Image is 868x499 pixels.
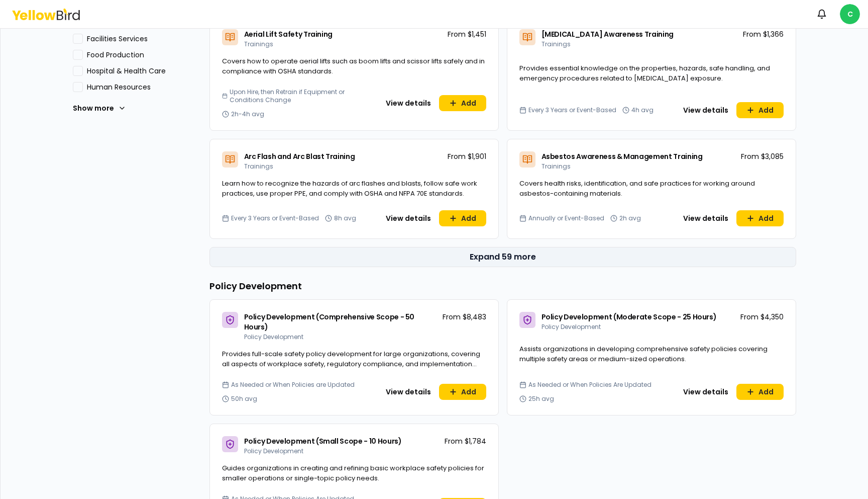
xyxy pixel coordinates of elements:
[528,395,554,403] span: 25h avg
[244,162,273,171] span: Trainings
[736,102,784,118] button: Add
[528,381,652,389] span: As Needed or When Policies Are Updated
[87,66,193,76] label: Hospital & Health Care
[209,247,796,267] button: Expand 59 more
[445,436,486,446] p: From $1,784
[87,34,193,44] label: Facilities Services
[73,98,126,118] button: Show more
[528,106,616,114] span: Every 3 Years or Event-Based
[541,312,717,322] span: Policy Development (Moderate Scope - 25 Hours)
[244,436,402,446] span: Policy Development (Small Scope - 10 Hours)
[231,110,264,118] span: 2h-4h avg
[244,40,273,48] span: Trainings
[222,56,485,76] span: Covers how to operate aerial lifts such as boom lifts and scissor lifts safely and in compliance ...
[209,279,796,293] h3: Policy Development
[87,82,193,92] label: Human Resources
[231,214,319,222] span: Every 3 Years or Event-Based
[743,29,784,39] p: From $1,366
[244,447,303,455] span: Policy Development
[231,381,355,389] span: As Needed or When Policies are Updated
[222,179,477,198] span: Learn how to recognize the hazards of arc flashes and blasts, follow safe work practices, use pro...
[380,95,437,111] button: View details
[541,162,571,171] span: Trainings
[439,95,486,111] button: Add
[741,151,784,161] p: From $3,085
[736,384,784,400] button: Add
[541,40,571,48] span: Trainings
[631,106,654,114] span: 4h avg
[244,151,355,161] span: Arc Flash and Arc Blast Training
[740,312,784,322] p: From $4,350
[244,332,303,341] span: Policy Development
[677,210,734,226] button: View details
[736,210,784,226] button: Add
[334,214,356,222] span: 8h avg
[380,384,437,400] button: View details
[380,210,437,226] button: View details
[677,384,734,400] button: View details
[87,50,193,60] label: Food Production
[448,151,486,161] p: From $1,901
[519,179,755,198] span: Covers health risks, identification, and safe practices for working around asbestos-containing ma...
[541,322,601,331] span: Policy Development
[231,395,257,403] span: 50h avg
[244,312,415,332] span: Policy Development (Comprehensive Scope - 50 Hours)
[528,214,604,222] span: Annually or Event-Based
[541,29,674,39] span: [MEDICAL_DATA] Awareness Training
[230,88,376,104] span: Upon Hire, then Retrain if Equipment or Conditions Change
[619,214,641,222] span: 2h avg
[677,102,734,118] button: View details
[541,151,703,161] span: Asbestos Awareness & Management Training
[439,210,486,226] button: Add
[443,312,486,322] p: From $8,483
[244,29,333,39] span: Aerial Lift Safety Training
[448,29,486,39] p: From $1,451
[519,344,768,364] span: Assists organizations in developing comprehensive safety policies covering multiple safety areas ...
[222,349,480,378] span: Provides full-scale safety policy development for large organizations, covering all aspects of wo...
[840,4,860,24] span: C
[519,63,770,83] span: Provides essential knowledge on the properties, hazards, safe handling, and emergency procedures ...
[439,384,486,400] button: Add
[222,463,484,483] span: Guides organizations in creating and refining basic workplace safety policies for smaller operati...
